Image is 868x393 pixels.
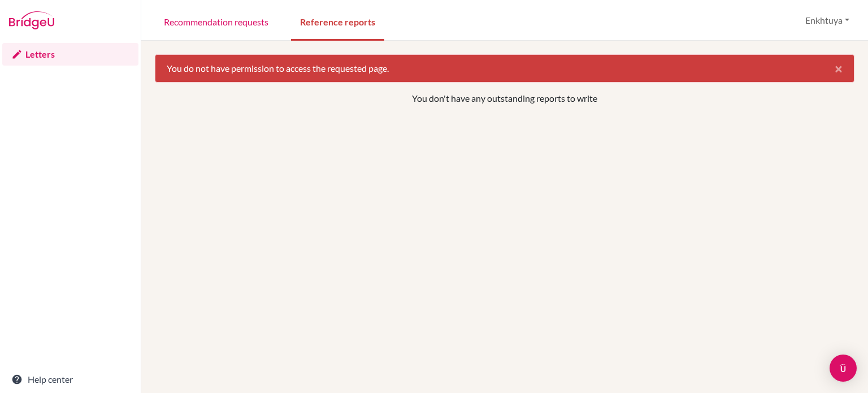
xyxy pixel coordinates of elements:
[291,2,384,41] a: Reference reports
[823,55,854,82] button: Close
[835,60,843,76] span: ×
[2,43,138,66] a: Letters
[2,368,138,391] a: Help center
[155,54,854,83] div: You do not have permission to access the requested page.
[830,355,857,382] div: Open Intercom Messenger
[222,92,788,105] p: You don't have any outstanding reports to write
[800,10,854,31] button: Enkhtuya
[155,2,277,41] a: Recommendation requests
[9,11,54,29] img: Bridge-U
